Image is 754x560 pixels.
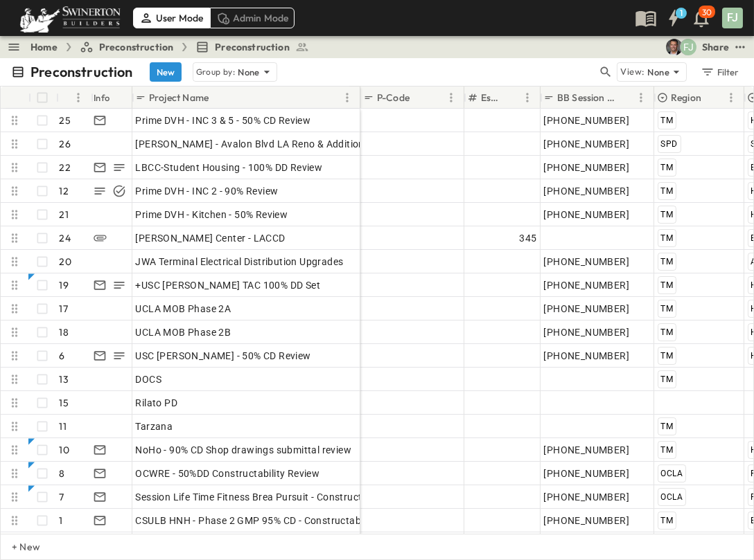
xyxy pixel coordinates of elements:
span: JWA Terminal Electrical Distribution Upgrades [136,255,344,269]
img: Eric Goff (egoff@swinerton.com) [666,39,683,55]
p: Preconstruction [30,62,133,82]
p: 13 [60,372,69,386]
p: None [647,65,669,79]
p: 1 [60,514,63,527]
span: OCLA [661,492,683,502]
button: Menu [519,89,536,106]
p: 10 [60,443,69,457]
span: Rilato PD [136,396,178,410]
span: TM [661,233,674,243]
h6: 1 [680,8,683,19]
button: Sort [704,90,719,105]
p: Project Name [149,91,209,105]
a: Preconstruction [195,40,309,54]
span: [PHONE_NUMBER] [544,467,630,480]
p: 25 [60,114,71,127]
p: Estimate Number [481,91,501,105]
span: TM [661,516,674,525]
div: Admin Mode [210,8,295,28]
span: LBCC-Student Housing - 100% DD Review [136,161,323,174]
span: SPD [661,139,678,149]
span: [PHONE_NUMBER] [544,349,630,363]
p: 22 [60,161,71,174]
p: 17 [60,302,68,316]
img: 6c363589ada0b36f064d841b69d3a419a338230e66bb0a533688fa5cc3e9e735.png [17,3,123,33]
p: 30 [702,7,712,18]
p: None [238,65,260,79]
span: TM [661,351,674,361]
span: TM [661,304,674,314]
p: 18 [60,325,69,339]
p: 8 [60,467,65,480]
span: [PHONE_NUMBER] [544,443,630,457]
p: 26 [60,137,71,151]
span: [PHONE_NUMBER] [544,184,630,198]
button: Menu [443,89,459,106]
span: TM [661,163,674,172]
span: Session Life Time Fitness Brea Pursuit - Constructability [136,490,390,504]
span: [PHONE_NUMBER] [544,514,630,527]
button: FJ [721,6,744,30]
p: 24 [60,231,71,245]
button: Sort [211,90,227,105]
span: TM [661,257,674,267]
nav: breadcrumbs [30,40,317,54]
p: + New [12,540,20,554]
p: 21 [60,208,69,222]
span: Preconstruction [99,40,174,54]
span: [PHONE_NUMBER] [544,114,630,127]
p: P-Code [377,91,410,105]
span: [PHONE_NUMBER] [544,137,630,151]
span: [PHONE_NUMBER] [544,325,630,339]
p: 20 [60,255,71,269]
p: 7 [60,490,64,504]
span: UCLA MOB Phase 2B [136,325,231,339]
span: TM [661,327,674,337]
span: TM [661,116,674,125]
a: Home [30,40,58,54]
span: TM [661,422,674,431]
span: CSULB HNH - Phase 2 GMP 95% CD - Constructability Review [136,514,412,527]
button: Menu [723,89,739,106]
span: TM [661,280,674,290]
span: NoHo - 90% CD Shop drawings submittal review [136,443,352,457]
span: TM [661,445,674,455]
button: Sort [62,90,77,105]
div: FJ [722,8,743,28]
p: Group by: [196,65,236,79]
p: 15 [60,396,69,410]
span: OCWRE - 50%DD Constructability Review [136,467,320,480]
div: Filter [700,64,739,80]
span: Prime DVH - Kitchen - 50% Review [136,208,288,222]
span: Tarzana [136,419,173,433]
button: Menu [339,89,356,106]
span: TM [661,210,674,219]
span: [PERSON_NAME] - Avalon Blvd LA Reno & Addition [136,137,365,151]
span: Prime DVH - INC 3 & 5 - 50% CD Review [136,114,311,127]
p: 6 [60,349,65,363]
button: Filter [695,62,743,82]
span: TM [661,374,674,384]
span: OCLA [661,469,683,478]
p: View: [620,64,645,80]
span: [PHONE_NUMBER] [544,278,630,292]
button: Menu [70,89,87,106]
span: DOCS [136,372,162,386]
span: [PHONE_NUMBER] [544,255,630,269]
button: Sort [504,90,519,105]
span: Preconstruction [215,40,290,54]
span: [PHONE_NUMBER] [544,161,630,174]
button: Sort [412,90,428,105]
span: USC [PERSON_NAME] - 50% CD Review [136,349,311,363]
span: [PHONE_NUMBER] [544,302,630,316]
p: 12 [60,184,69,198]
span: +USC [PERSON_NAME] TAC 100% DD Set [136,278,321,292]
p: Region [671,91,701,105]
div: # [56,87,91,109]
span: [PERSON_NAME] Center - LACCD [136,231,286,245]
p: 19 [60,278,69,292]
button: Sort [617,90,633,105]
span: TM [661,186,674,196]
span: UCLA MOB Phase 2A [136,302,231,316]
div: User Mode [133,8,210,28]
